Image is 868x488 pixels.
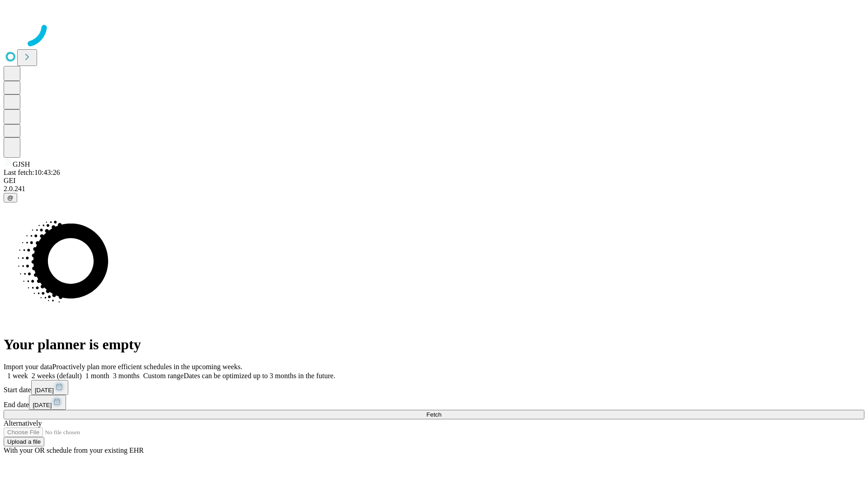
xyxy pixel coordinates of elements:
[32,372,82,380] span: 2 weeks (default)
[184,372,335,380] span: Dates can be optimized up to 3 months in the future.
[4,177,864,185] div: GEI
[85,372,109,380] span: 1 month
[4,169,60,176] span: Last fetch: 10:43:26
[4,363,52,371] span: Import your data
[4,437,44,446] button: Upload a file
[7,194,14,201] span: @
[4,185,864,193] div: 2.0.241
[52,363,242,371] span: Proactively plan more efficient schedules in the upcoming weeks.
[4,419,42,427] span: Alternatively
[35,387,54,394] span: [DATE]
[113,372,140,380] span: 3 months
[4,410,864,419] button: Fetch
[143,372,184,380] span: Custom range
[31,380,68,395] button: [DATE]
[4,446,144,454] span: With your OR schedule from your existing EHR
[426,411,441,418] span: Fetch
[4,395,864,410] div: End date
[7,372,28,380] span: 1 week
[29,395,66,410] button: [DATE]
[4,380,864,395] div: Start date
[33,402,52,408] span: [DATE]
[13,160,30,168] span: GJSH
[4,336,864,353] h1: Your planner is empty
[4,193,17,202] button: @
